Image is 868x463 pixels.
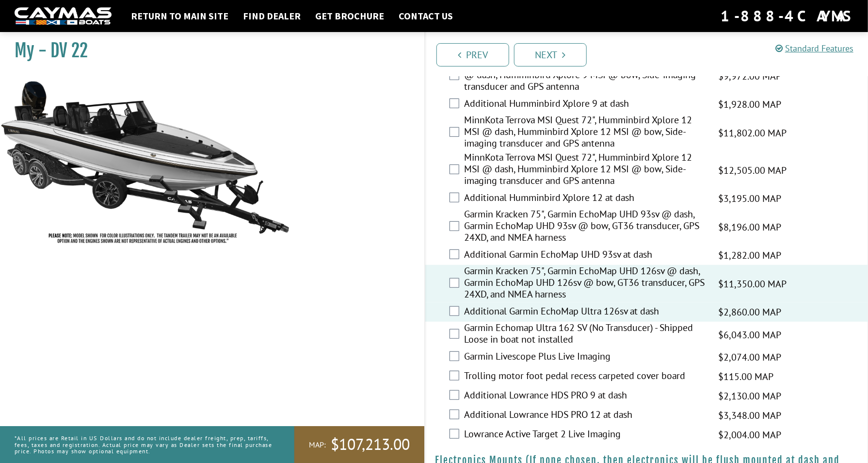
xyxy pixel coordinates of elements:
label: Trolling motor foot pedal recess carpeted cover board [464,370,707,384]
label: Additional Humminbird Xplore 9 at dash [464,98,707,112]
label: Garmin Echomap Ultra 162 SV (No Transducer) - Shipped Loose in boat not installed [464,322,707,347]
span: $11,802.00 MAP [719,126,787,140]
label: Additional Garmin EchoMap UHD 93sv at dash [464,248,707,263]
span: $1,928.00 MAP [719,97,782,112]
span: $2,130.00 MAP [719,389,782,403]
a: Standard Features [775,43,853,54]
label: MinnKota Terrova MSI Quest 72", Humminbird Xplore 12 MSI @ dash, Humminbird Xplore 12 MSI @ bow, ... [464,151,707,189]
label: Additional Garmin EchoMap Ultra 126sv at dash [464,305,707,319]
ul: Pagination [434,42,868,66]
label: Garmin Kracken 75", Garmin EchoMap UHD 93sv @ dash, Garmin EchoMap UHD 93sv @ bow, GT36 transduce... [464,208,707,246]
div: 1-888-4CAYMAS [721,5,853,27]
span: $107,213.00 [331,434,410,455]
label: Lowrance Active Target 2 Live Imaging [464,428,707,442]
a: Prev [436,43,509,66]
span: $11,350.00 MAP [719,277,787,291]
span: $115.00 MAP [719,369,774,384]
span: $12,505.00 MAP [719,163,787,178]
label: Additional Humminbird Xplore 12 at dash [464,192,707,206]
label: Garmin Livescope Plus Live Imaging [464,350,707,364]
label: Garmin Kracken 75", Garmin EchoMap UHD 126sv @ dash, Garmin EchoMap UHD 126sv @ bow, GT36 transdu... [464,265,707,302]
a: MAP:$107,213.00 [294,426,424,463]
label: Additional Lowrance HDS PRO 12 at dash [464,409,707,423]
label: Additional Lowrance HDS PRO 9 at dash [464,389,707,403]
label: MinnKota Terrova MSI Quest 72", Humminbird Xplore 12 MSI @ dash, Humminbird Xplore 12 MSI @ bow, ... [464,114,707,151]
span: $8,196.00 MAP [719,220,782,234]
span: $3,195.00 MAP [719,191,782,206]
a: Next [514,43,587,66]
h1: My - DV 22 [15,40,400,62]
a: Return to main site [126,10,233,22]
p: *All prices are Retail in US Dollars and do not include dealer freight, prep, tariffs, fees, taxe... [15,430,273,459]
a: Get Brochure [310,10,389,22]
span: $1,282.00 MAP [719,248,782,263]
a: Contact Us [394,10,458,22]
span: $6,043.00 MAP [719,328,782,342]
img: white-logo-c9c8dbefe5ff5ceceb0f0178aa75bf4bb51f6bca0971e226c86eb53dfe498488.png [15,7,112,25]
span: $2,860.00 MAP [719,305,782,319]
span: $2,004.00 MAP [719,428,782,442]
a: Find Dealer [238,10,305,22]
span: MAP: [309,440,326,450]
span: $3,348.00 MAP [719,408,782,423]
span: $2,074.00 MAP [719,350,782,364]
